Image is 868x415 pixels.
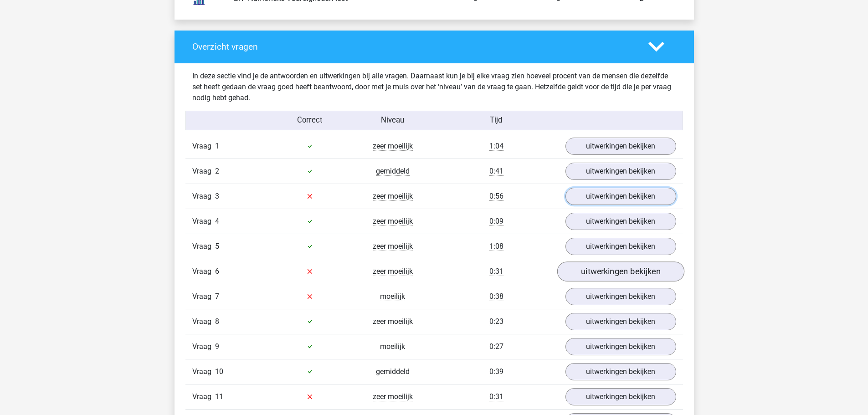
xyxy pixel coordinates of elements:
[215,392,223,401] span: 11
[565,138,676,155] a: uitwerkingen bekijken
[192,191,215,202] span: Vraag
[565,163,676,180] a: uitwerkingen bekijken
[489,392,503,401] span: 0:31
[376,167,410,176] span: gemiddeld
[489,217,503,226] span: 0:09
[373,217,413,226] span: zeer moeilijk
[565,288,676,305] a: uitwerkingen bekijken
[380,292,405,301] span: moeilijk
[192,216,215,227] span: Vraag
[557,261,684,282] a: uitwerkingen bekijken
[215,167,219,175] span: 2
[215,267,219,276] span: 6
[215,317,219,326] span: 8
[351,115,434,126] div: Niveau
[489,367,503,376] span: 0:39
[192,391,215,402] span: Vraag
[215,217,219,225] span: 4
[489,192,503,201] span: 0:56
[489,342,503,351] span: 0:27
[489,292,503,301] span: 0:38
[192,341,215,352] span: Vraag
[192,366,215,377] span: Vraag
[373,317,413,326] span: zeer moeilijk
[268,115,351,126] div: Correct
[215,192,219,200] span: 3
[565,338,676,355] a: uitwerkingen bekijken
[565,213,676,230] a: uitwerkingen bekijken
[565,388,676,405] a: uitwerkingen bekijken
[489,167,503,176] span: 0:41
[565,238,676,255] a: uitwerkingen bekijken
[434,115,558,126] div: Tijd
[373,242,413,251] span: zeer moeilijk
[380,342,405,351] span: moeilijk
[373,392,413,401] span: zeer moeilijk
[489,317,503,326] span: 0:23
[185,71,683,103] div: In deze sectie vind je de antwoorden en uitwerkingen bij alle vragen. Daarnaast kun je bij elke v...
[215,292,219,301] span: 7
[192,166,215,177] span: Vraag
[215,242,219,251] span: 5
[215,367,223,376] span: 10
[373,192,413,201] span: zeer moeilijk
[373,142,413,151] span: zeer moeilijk
[215,142,219,150] span: 1
[489,267,503,276] span: 0:31
[192,41,635,52] h4: Overzicht vragen
[489,242,503,251] span: 1:08
[192,141,215,152] span: Vraag
[215,342,219,351] span: 9
[565,363,676,380] a: uitwerkingen bekijken
[376,367,410,376] span: gemiddeld
[192,291,215,302] span: Vraag
[373,267,413,276] span: zeer moeilijk
[565,188,676,205] a: uitwerkingen bekijken
[489,142,503,151] span: 1:04
[192,316,215,327] span: Vraag
[192,266,215,277] span: Vraag
[565,313,676,330] a: uitwerkingen bekijken
[192,241,215,252] span: Vraag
